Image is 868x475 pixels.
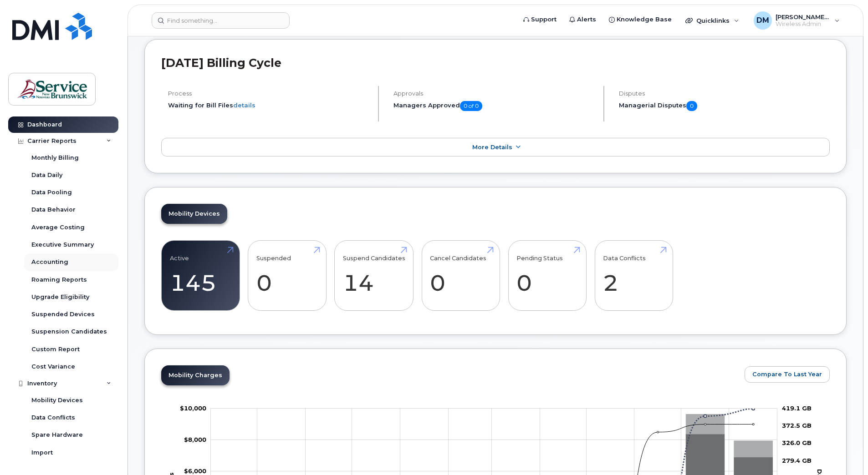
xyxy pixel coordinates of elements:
tspan: 372.5 GB [782,422,812,429]
h4: Disputes [619,90,830,97]
a: Knowledge Base [602,10,678,29]
h4: Process [168,90,370,97]
span: Support [531,15,557,24]
div: DeKouchay, Michael (THC/TPC) [747,11,846,30]
tspan: 279.4 GB [782,456,812,464]
span: Knowledge Base [617,15,672,24]
a: Data Conflicts 2 [603,246,664,306]
button: Compare To Last Year [745,366,830,383]
span: [PERSON_NAME] (THC/TPC) [776,13,830,20]
span: More Details [472,144,512,151]
h2: [DATE] Billing Cycle [161,56,830,70]
tspan: 326.0 GB [782,439,812,446]
a: Suspended 0 [256,246,318,306]
span: DM [756,15,769,26]
h4: Approvals [393,90,596,97]
tspan: 419.1 GB [782,404,812,411]
a: Suspend Candidates 14 [343,246,405,306]
a: Pending Status 0 [516,246,578,306]
span: 0 of 0 [460,101,482,111]
span: Compare To Last Year [752,370,822,379]
tspan: $8,000 [184,435,206,443]
a: Mobility Devices [161,204,227,224]
a: Active 145 [170,246,231,306]
a: Mobility Charges [161,365,230,385]
a: Alerts [563,10,602,29]
li: Waiting for Bill Files [168,101,370,110]
input: Find something... [152,12,290,29]
span: Quicklinks [696,17,730,24]
a: Cancel Candidates 0 [430,246,491,306]
h5: Managerial Disputes [619,101,830,111]
span: Alerts [577,15,596,24]
g: $0 [184,435,206,443]
h5: Managers Approved [393,101,596,111]
g: $0 [180,404,206,411]
a: Support [517,10,563,29]
span: 0 [686,101,697,111]
a: details [233,101,255,109]
g: $0 [184,467,206,474]
span: Wireless Admin [776,20,830,28]
tspan: $6,000 [184,467,206,474]
tspan: $10,000 [180,404,206,411]
div: Quicklinks [679,11,745,30]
